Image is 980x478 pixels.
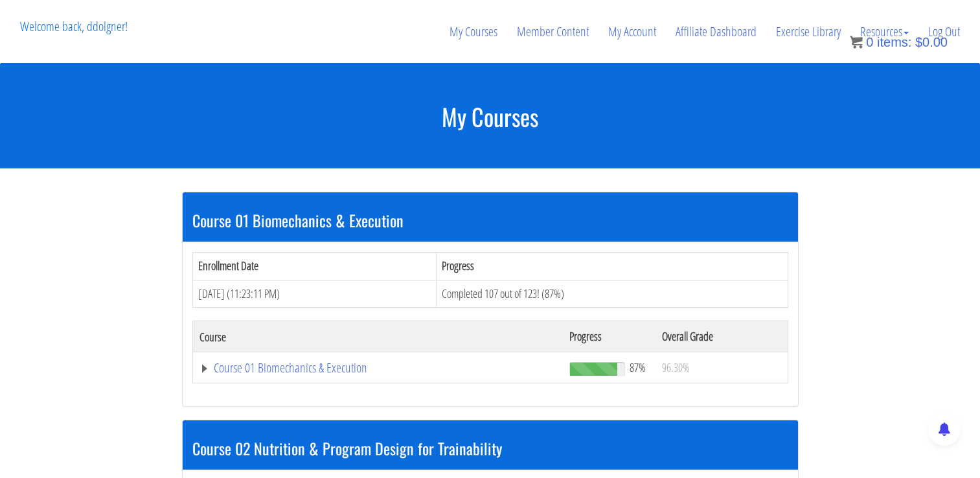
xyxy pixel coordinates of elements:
[563,321,655,352] th: Progress
[877,35,911,49] span: items:
[192,440,788,457] h3: Course 02 Nutrition & Program Design for Trainability
[437,280,788,308] td: Completed 107 out of 123! (87%)
[866,35,873,49] span: 0
[437,252,788,280] th: Progress
[192,252,437,280] th: Enrollment Date
[915,35,948,49] bdi: 0.00
[192,280,437,308] td: [DATE] (11:23:11 PM)
[192,212,788,229] h3: Course 01 Biomechanics & Execution
[918,1,970,63] a: Log Out
[666,1,766,63] a: Affiliate Dashboard
[192,321,563,352] th: Course
[655,352,788,383] td: 96.30%
[10,1,137,52] p: Welcome back, ddolgner!
[850,1,918,63] a: Resources
[766,1,850,63] a: Exercise Library
[630,360,646,374] span: 87%
[655,321,788,352] th: Overall Grade
[199,361,557,374] a: Course 01 Biomechanics & Execution
[598,1,666,63] a: My Account
[850,35,948,49] a: 0 items: $0.00
[915,35,922,49] span: $
[850,36,863,49] img: icon11.png
[507,1,598,63] a: Member Content
[440,1,507,63] a: My Courses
